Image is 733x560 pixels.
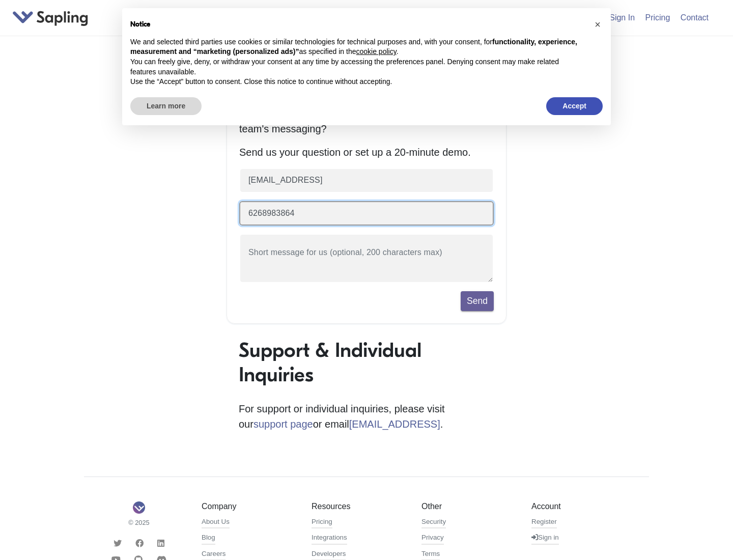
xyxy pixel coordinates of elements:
[461,291,494,311] button: Send
[130,77,586,87] p: Use the “Accept” button to consent. Close this notice to continue without accepting.
[239,201,494,226] input: Phone number (optional)
[239,401,494,432] p: For support or individual inquiries, please visit our or email .
[595,19,601,30] span: ×
[130,37,586,57] p: We and selected third parties use cookies or similar technologies for technical purposes and, wit...
[202,501,296,511] h5: Company
[605,9,639,26] a: Sign In
[92,518,186,527] small: © 2025
[641,9,674,26] a: Pricing
[349,418,440,430] a: [EMAIL_ADDRESS]
[239,168,494,193] input: Business email (required)
[133,501,145,514] img: Sapling Logo
[202,533,215,545] a: Blog
[135,539,144,547] i: Facebook
[130,57,586,77] p: You can freely give, deny, or withdraw your consent at any time by accessing the preferences pane...
[546,97,603,116] button: Accept
[202,517,230,529] a: About Us
[356,47,397,55] a: cookie policy
[157,539,164,547] i: LinkedIn
[589,16,606,33] button: Close this notice
[421,533,444,545] a: Privacy
[239,145,494,160] p: Send us your question or set up a 20-minute demo.
[130,97,202,116] button: Learn more
[421,501,516,511] h5: Other
[130,20,586,29] h2: Notice
[312,517,332,529] a: Pricing
[312,533,347,545] a: Integrations
[421,517,446,529] a: Security
[531,533,559,545] a: Sign in
[253,418,313,430] a: support page
[531,501,626,511] h5: Account
[531,517,557,529] a: Register
[114,539,122,547] i: Twitter
[312,501,406,511] h5: Resources
[676,9,713,26] a: Contact
[239,338,494,387] h1: Support & Individual Inquiries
